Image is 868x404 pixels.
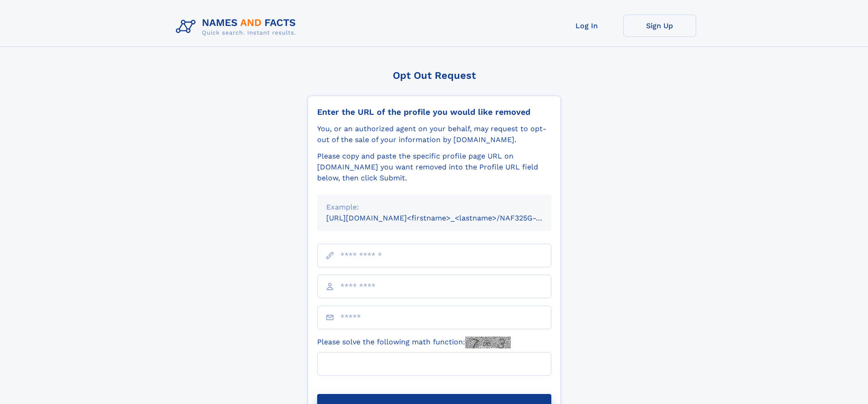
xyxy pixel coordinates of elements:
[623,15,696,37] a: Sign Up
[317,151,551,184] div: Please copy and paste the specific profile page URL on [DOMAIN_NAME] you want removed into the Pr...
[317,107,551,117] div: Enter the URL of the profile you would like removed
[326,214,569,222] small: [URL][DOMAIN_NAME]<firstname>_<lastname>/NAF325G-xxxxxxxx
[550,15,623,37] a: Log In
[317,123,551,145] div: You, or an authorized agent on your behalf, may request to opt-out of the sale of your informatio...
[308,70,561,81] div: Opt Out Request
[326,202,542,213] div: Example:
[317,337,511,348] label: Please solve the following math function:
[172,15,303,39] img: Logo Names and Facts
